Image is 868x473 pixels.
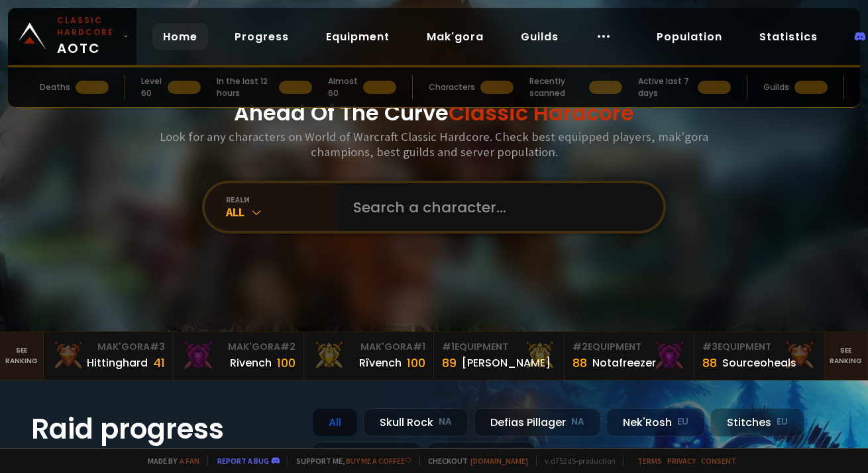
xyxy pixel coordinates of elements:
[346,456,411,466] a: Buy me a coffee
[702,340,718,353] span: # 3
[413,340,425,353] span: # 1
[345,183,647,231] input: Search a character...
[442,340,455,353] span: # 1
[153,354,165,372] div: 41
[701,456,736,466] a: Consent
[702,354,717,372] div: 88
[280,340,296,353] span: # 2
[694,332,825,380] a: #3Equipment88Sourceoheals
[312,442,421,470] div: Doomhowl
[442,354,457,372] div: 89
[150,340,165,353] span: # 3
[288,456,411,466] span: Support me,
[315,23,400,50] a: Equipment
[427,442,535,470] div: Soulseeker
[140,456,199,466] span: Made by
[777,415,788,429] small: EU
[416,23,494,50] a: Mak'gora
[763,81,789,93] div: Guilds
[470,456,528,466] a: [DOMAIN_NAME]
[529,75,584,99] div: Recently scanned
[565,332,695,380] a: #2Equipment88Notafreezer
[592,355,656,371] div: Notafreezer
[572,340,686,354] div: Equipment
[234,97,634,129] h1: Ahead Of The Curve
[312,408,358,437] div: All
[359,355,402,371] div: Rîvench
[606,408,705,437] div: Nek'Rosh
[462,355,551,371] div: [PERSON_NAME]
[44,332,174,380] a: Mak'Gora#3Hittinghard41
[722,355,796,371] div: Sourceoheals
[52,340,166,354] div: Mak'Gora
[571,415,584,429] small: NA
[40,81,70,93] div: Deaths
[419,456,528,466] span: Checkout
[8,8,136,65] a: Classic HardcoreAOTC
[638,75,692,99] div: Active last 7 days
[180,456,199,466] a: a fan
[439,415,452,429] small: NA
[572,354,587,372] div: 88
[677,415,688,429] small: EU
[434,332,565,380] a: #1Equipment89[PERSON_NAME]
[449,98,634,128] span: Classic Hardcore
[141,75,162,99] div: Level 60
[312,340,426,354] div: Mak'Gora
[31,408,296,450] h1: Raid progress
[87,355,148,371] div: Hittinghard
[154,129,714,159] h3: Look for any characters on World of Warcraft Classic Hardcore. Check best equipped players, mak'g...
[304,332,435,380] a: Mak'Gora#1Rîvench100
[749,23,828,50] a: Statistics
[702,340,816,354] div: Equipment
[429,81,475,93] div: Characters
[277,354,296,372] div: 100
[328,75,358,99] div: Almost 60
[510,23,569,50] a: Guilds
[572,340,588,353] span: # 2
[174,332,304,380] a: Mak'Gora#2Rivench100
[637,456,662,466] a: Terms
[407,354,425,372] div: 100
[442,340,556,354] div: Equipment
[710,408,804,437] div: Stitches
[536,456,616,466] span: v. d752d5 - production
[217,456,269,466] a: Report a bug
[224,23,299,50] a: Progress
[363,408,468,437] div: Skull Rock
[57,15,118,38] small: Classic Hardcore
[226,204,337,220] div: All
[646,23,733,50] a: Population
[217,75,274,99] div: In the last 12 hours
[474,408,601,437] div: Defias Pillager
[57,15,118,58] span: AOTC
[230,355,272,371] div: Rivench
[667,456,696,466] a: Privacy
[152,23,208,50] a: Home
[182,340,296,354] div: Mak'Gora
[226,194,337,204] div: realm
